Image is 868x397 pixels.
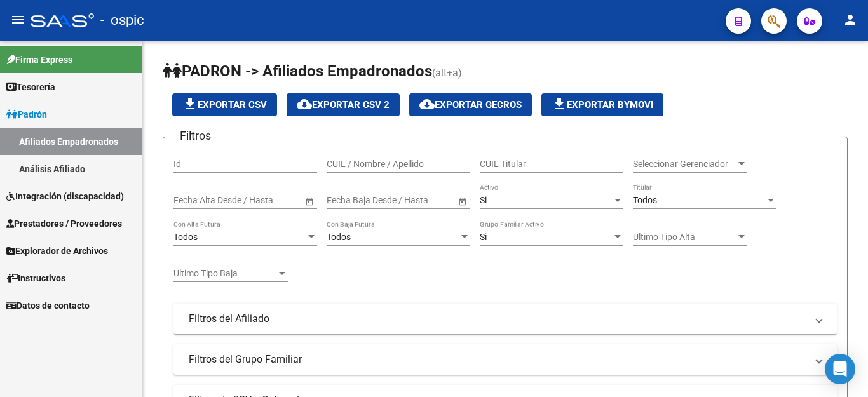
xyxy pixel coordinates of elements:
[419,99,522,111] span: Exportar GECROS
[633,159,736,170] span: Seleccionar Gerenciador
[173,268,276,279] span: Ultimo Tipo Baja
[6,53,72,67] span: Firma Express
[182,97,198,112] mat-icon: file_download
[163,62,432,80] span: PADRON -> Afiliados Empadronados
[100,6,144,34] span: - ospic
[327,232,351,242] span: Todos
[297,97,312,112] mat-icon: cloud_download
[6,299,90,313] span: Datos de contacto
[456,194,469,208] button: Open calendar
[419,97,435,112] mat-icon: cloud_download
[843,12,858,27] mat-icon: person
[633,232,736,243] span: Ultimo Tipo Alta
[297,99,390,111] span: Exportar CSV 2
[825,354,855,384] div: Open Intercom Messenger
[182,99,267,111] span: Exportar CSV
[480,232,487,242] span: Si
[633,195,657,205] span: Todos
[287,93,400,116] button: Exportar CSV 2
[172,93,277,116] button: Exportar CSV
[173,232,198,242] span: Todos
[6,217,122,231] span: Prestadores / Proveedores
[552,99,653,111] span: Exportar Bymovi
[189,353,806,367] mat-panel-title: Filtros del Grupo Familiar
[173,127,217,145] h3: Filtros
[432,67,462,79] span: (alt+a)
[6,189,124,203] span: Integración (discapacidad)
[6,80,55,94] span: Tesorería
[10,12,25,27] mat-icon: menu
[173,344,837,375] mat-expansion-panel-header: Filtros del Grupo Familiar
[224,195,286,206] input: End date
[6,244,108,258] span: Explorador de Archivos
[409,93,532,116] button: Exportar GECROS
[6,107,47,121] span: Padrón
[302,194,316,208] button: Open calendar
[6,271,65,285] span: Instructivos
[173,195,213,206] input: Start date
[541,93,663,116] button: Exportar Bymovi
[327,195,366,206] input: Start date
[377,195,439,206] input: End date
[480,195,487,205] span: Si
[173,304,837,334] mat-expansion-panel-header: Filtros del Afiliado
[189,312,806,326] mat-panel-title: Filtros del Afiliado
[552,97,567,112] mat-icon: file_download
